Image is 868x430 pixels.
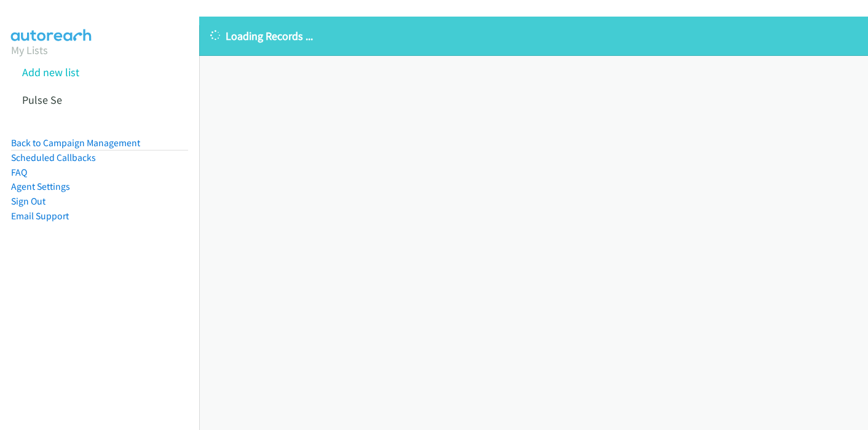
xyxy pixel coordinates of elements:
a: FAQ [11,166,27,178]
a: Add new list [22,65,79,79]
a: My Lists [11,43,48,57]
a: Back to Campaign Management [11,137,140,149]
a: Pulse Se [22,93,62,107]
a: Agent Settings [11,181,70,192]
p: Loading Records ... [210,28,857,44]
a: Scheduled Callbacks [11,152,96,163]
a: Email Support [11,210,69,222]
a: Sign Out [11,195,45,207]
